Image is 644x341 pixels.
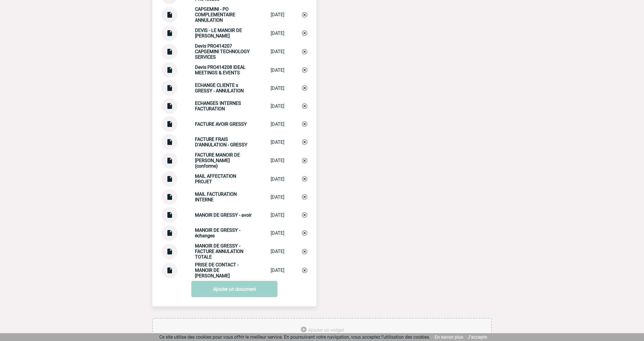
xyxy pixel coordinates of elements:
img: Supprimer [302,268,307,273]
strong: FACTURE MANOIR DE [PERSON_NAME] (conforme) [195,152,240,169]
div: [DATE] [271,67,284,73]
strong: ECHANGES INTERNES FACTURATION [195,100,241,112]
div: [DATE] [271,103,284,109]
div: [DATE] [271,212,284,218]
img: Supprimer [302,49,307,54]
strong: MAIL AFFECTATION PROJET [195,173,236,184]
strong: ECHANGE CLIENTE x GRESSY - ANNULATION [195,82,244,94]
div: [DATE] [271,194,284,200]
div: [DATE] [271,176,284,182]
a: En savoir plus [435,334,463,340]
img: Supprimer [302,139,307,145]
strong: MANOIR DE GRESSY - échanges [195,227,240,238]
strong: MAIL FACTURATION INTERNE [195,191,237,202]
img: Supprimer [302,194,307,200]
div: [DATE] [271,230,284,236]
strong: FACTURE AVOIR GRESSY [195,121,247,127]
strong: Devis PRO414208 IDEAL MEETINGS & EVENTS [195,64,246,76]
div: [DATE] [271,30,284,36]
img: Supprimer [302,12,307,17]
a: Ajouter un document [191,281,278,297]
img: Supprimer [302,249,307,254]
div: [DATE] [271,158,284,163]
img: Supprimer [302,230,307,236]
strong: PRISE DE CONTACT - MANOIR DE [PERSON_NAME] [195,262,238,279]
div: [DATE] [271,249,284,254]
strong: MANOIR DE GRESSY - FACTURE ANNULATION TOTALE [195,243,243,260]
span: Ce site utilise des cookies pour vous offrir le meilleur service. En poursuivant votre navigation... [159,334,430,340]
strong: Devis PRO414207 CAPGEMINI TECHNOLOGY SERVICES [195,43,250,60]
img: Supprimer [302,212,307,218]
div: [DATE] [271,85,284,91]
strong: DEVIS - LE MANOIR DE [PERSON_NAME] [195,28,242,39]
img: Supprimer [302,103,307,109]
div: [DATE] [271,12,284,17]
strong: MANOIR DE GRESSY - avoir [195,212,252,218]
a: J'accepte [468,334,487,340]
div: [DATE] [271,268,284,273]
div: [DATE] [271,139,284,145]
span: Ajouter un widget [308,327,344,333]
div: [DATE] [271,49,284,54]
strong: FACTURE FRAIS D'ANNULATION - GRESSY [195,137,247,148]
div: [DATE] [271,121,284,127]
img: Supprimer [302,67,307,73]
img: Supprimer [302,158,307,163]
img: Supprimer [302,121,307,127]
img: Supprimer [302,85,307,91]
strong: CAPGEMINI - PO COMPLEMENTAIRE ANNULATION [195,6,235,23]
img: Supprimer [302,176,307,182]
img: Supprimer [302,30,307,36]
